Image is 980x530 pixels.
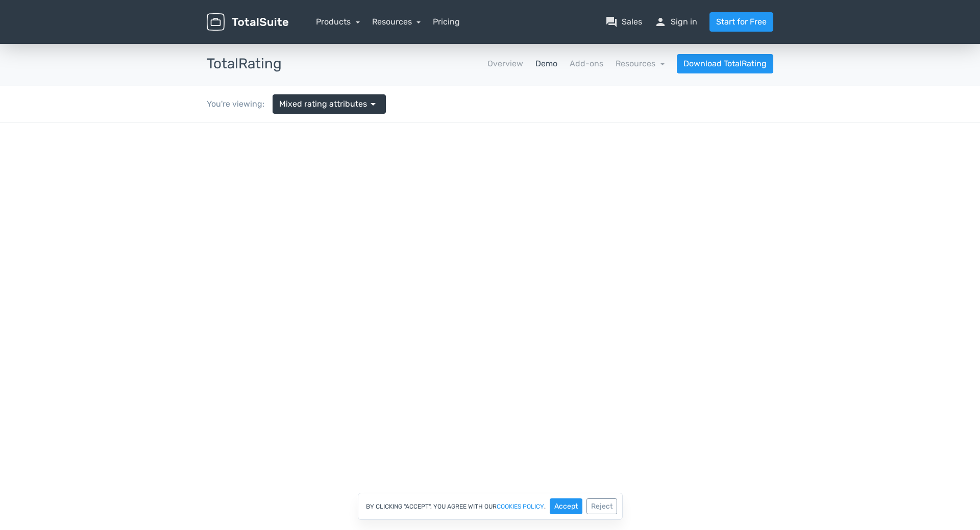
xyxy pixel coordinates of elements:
[654,16,697,28] a: personSign in
[497,503,544,510] a: cookies policy
[372,17,421,27] a: Resources
[273,94,386,114] a: Mixed rating attributes arrow_drop_down
[433,16,460,28] a: Pricing
[586,498,617,514] button: Reject
[358,493,623,520] div: By clicking "Accept", you agree with our .
[570,58,603,70] a: Add-ons
[709,12,773,32] a: Start for Free
[550,498,582,514] button: Accept
[367,98,379,110] span: arrow_drop_down
[535,58,557,70] a: Demo
[279,98,367,110] span: Mixed rating attributes
[605,16,618,28] span: question_answer
[616,59,665,68] a: Resources
[677,54,773,73] a: Download TotalRating
[316,17,360,27] a: Products
[487,58,523,70] a: Overview
[605,16,642,28] a: question_answerSales
[207,56,282,72] h3: TotalRating
[207,98,273,110] div: You're viewing:
[207,13,288,31] img: TotalSuite for WordPress
[654,16,667,28] span: person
